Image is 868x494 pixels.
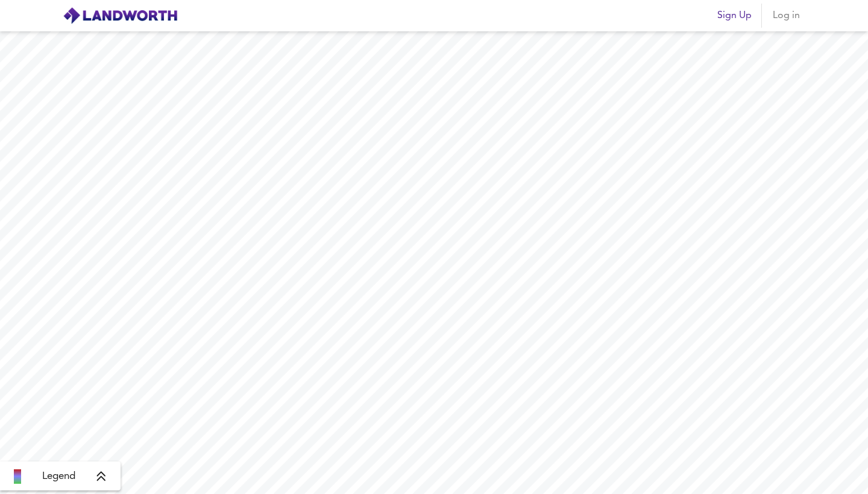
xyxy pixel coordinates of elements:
[767,4,805,28] button: Log in
[717,7,752,24] span: Sign Up
[772,7,800,24] span: Log in
[42,469,75,484] span: Legend
[63,7,178,25] img: logo
[712,4,756,28] button: Sign Up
